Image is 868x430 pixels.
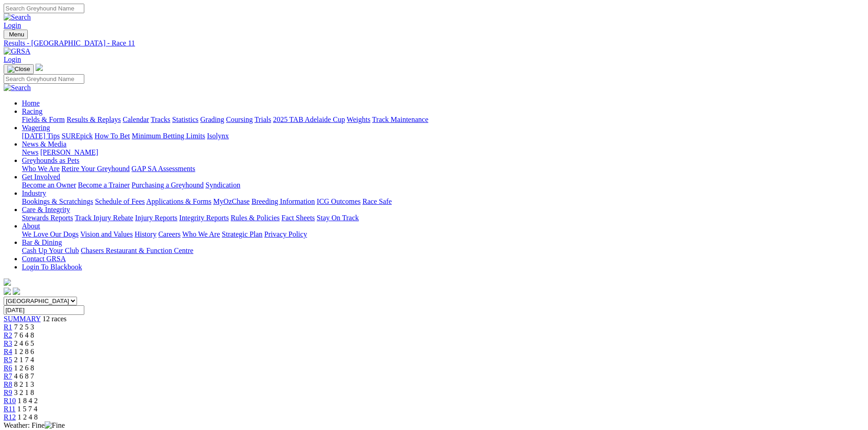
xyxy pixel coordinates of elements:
a: News & Media [22,140,67,148]
span: 3 2 1 8 [14,389,34,396]
a: R8 [4,380,12,388]
a: About [22,222,40,230]
span: 4 6 8 7 [14,372,34,380]
div: Care & Integrity [22,214,864,222]
div: About [22,230,864,238]
a: Statistics [172,116,199,123]
a: Careers [158,230,180,238]
a: Trials [254,116,271,123]
div: News & Media [22,148,864,157]
a: Track Maintenance [372,116,428,123]
span: 2 4 6 5 [14,339,34,347]
a: Results & Replays [67,116,121,123]
a: Login [4,21,21,29]
a: Integrity Reports [179,214,229,222]
span: 1 2 8 6 [14,348,34,355]
a: Tracks [151,116,170,123]
a: R9 [4,389,12,396]
a: R12 [4,413,16,421]
span: 2 1 7 4 [14,356,34,364]
a: Race Safe [362,197,391,205]
a: Retire Your Greyhound [62,165,130,172]
img: Search [4,84,31,92]
a: Bookings & Scratchings [22,197,93,205]
a: R7 [4,372,12,380]
img: Fine [45,421,65,430]
a: R11 [4,405,15,413]
a: MyOzChase [213,197,250,205]
a: Stay On Track [317,214,359,222]
a: Schedule of Fees [95,197,144,205]
span: Menu [9,31,24,38]
a: Racing [22,107,42,115]
a: Get Involved [22,173,60,181]
a: Contact GRSA [22,255,66,263]
a: Who We Are [22,165,60,172]
div: Industry [22,197,864,206]
div: Wagering [22,132,864,140]
a: Weights [347,116,370,123]
a: Calendar [123,116,149,123]
div: Get Involved [22,181,864,189]
a: Vision and Values [80,230,133,238]
span: 8 2 1 3 [14,380,34,388]
a: Who We Are [182,230,220,238]
div: Bar & Dining [22,247,864,255]
a: Become a Trainer [78,181,130,189]
a: R4 [4,348,12,355]
a: Login [4,56,21,63]
span: 1 2 6 8 [14,364,34,372]
img: facebook.svg [4,288,11,295]
a: Stewards Reports [22,214,73,222]
a: Login To Blackbook [22,263,82,271]
span: R6 [4,364,12,372]
a: Wagering [22,124,50,132]
a: R1 [4,323,12,331]
a: Track Injury Rebate [75,214,133,222]
a: Cash Up Your Club [22,247,79,254]
a: Strategic Plan [222,230,262,238]
a: History [134,230,156,238]
input: Search [4,4,84,13]
a: R2 [4,331,12,339]
a: 2025 TAB Adelaide Cup [273,116,345,123]
a: Care & Integrity [22,206,70,213]
button: Toggle navigation [4,30,28,39]
a: Become an Owner [22,181,76,189]
a: Grading [200,116,224,123]
a: [PERSON_NAME] [40,148,98,156]
span: 1 5 7 4 [17,405,37,413]
a: SUMMARY [4,315,41,323]
a: Purchasing a Greyhound [132,181,204,189]
a: How To Bet [95,132,130,140]
a: Fields & Form [22,116,65,123]
a: Bar & Dining [22,238,62,246]
div: Greyhounds as Pets [22,165,864,173]
a: R5 [4,356,12,364]
a: Isolynx [207,132,229,140]
a: We Love Our Dogs [22,230,78,238]
span: 1 8 4 2 [18,397,38,405]
a: Syndication [205,181,240,189]
button: Toggle navigation [4,64,34,74]
a: R10 [4,397,16,405]
a: Home [22,99,40,107]
span: 7 6 4 8 [14,331,34,339]
a: Privacy Policy [264,230,307,238]
span: Weather: Fine [4,421,65,429]
a: Rules & Policies [231,214,280,222]
span: 12 races [42,315,67,323]
a: News [22,148,38,156]
span: 7 2 5 3 [14,323,34,331]
a: Injury Reports [135,214,177,222]
img: logo-grsa-white.png [4,278,11,286]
